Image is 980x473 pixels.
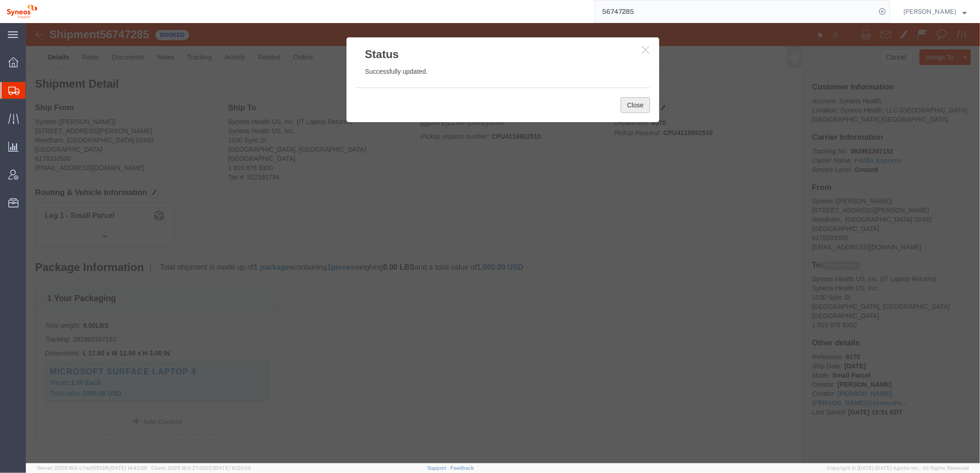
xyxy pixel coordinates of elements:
[450,465,474,471] a: Feedback
[595,0,876,23] input: Search for shipment number, reference number
[827,464,969,472] span: Copyright © [DATE]-[DATE] Agistix Inc., All Rights Reserved
[37,465,147,471] span: Server: 2025.18.0-c7ad5f513fb
[214,465,251,471] span: [DATE] 10:20:09
[427,465,450,471] a: Support
[903,6,956,17] span: Anne Thierfelder
[6,5,37,18] img: logo
[903,6,967,17] button: [PERSON_NAME]
[110,465,147,471] span: [DATE] 14:43:55
[26,23,980,463] iframe: FS Legacy Container
[151,465,251,471] span: Client: 2025.18.0-27d3021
